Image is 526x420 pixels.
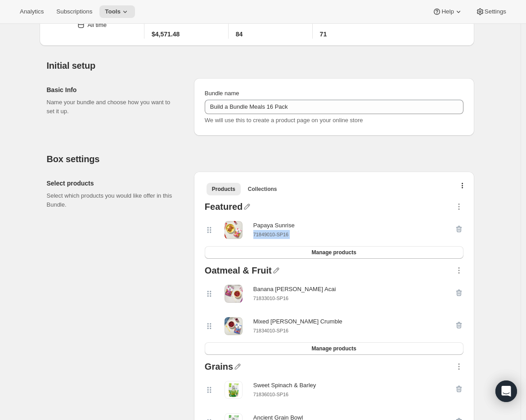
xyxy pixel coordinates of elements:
h2: Initial setup [47,60,474,71]
span: 71 [320,30,327,39]
button: Tools [99,5,135,18]
span: Tools [105,8,121,15]
input: ie. Smoothie box [205,100,463,114]
span: Manage products [311,249,356,256]
div: Featured [205,202,243,214]
small: 71836010-SP16 [253,392,288,397]
h2: Basic Info [47,85,180,94]
img: Papaya Sunrise [225,221,243,239]
span: Manage products [311,345,356,352]
button: Analytics [14,5,49,18]
span: Help [441,8,454,15]
button: Manage products [205,246,463,259]
small: 71834010-SP16 [253,328,288,333]
span: Analytics [20,8,44,15]
button: Help [427,5,468,18]
img: Mixed Berry Crumble [225,317,243,335]
div: Papaya Sunrise [253,221,295,230]
div: Sweet Spinach & Barley [253,381,316,390]
span: $4,571.48 [152,30,180,39]
span: 84 [236,30,243,39]
div: Banana [PERSON_NAME] Acai [253,285,336,294]
p: Name your bundle and choose how you want to set it up. [47,98,180,116]
h2: Select products [47,179,180,188]
p: Select which products you would like offer in this Bundle. [47,191,180,209]
div: Oatmeal & Fruit [205,266,272,278]
img: Banana Berry Acai [225,285,243,303]
button: Subscriptions [51,5,98,18]
button: Settings [470,5,512,18]
span: Settings [485,8,506,15]
span: Subscriptions [56,8,92,15]
div: All time [87,21,107,30]
div: Open Intercom Messenger [495,380,517,402]
span: Collections [248,186,277,193]
div: Grains [205,362,233,374]
span: Products [212,186,235,193]
small: 71833010-SP16 [253,296,288,301]
h2: Box settings [47,154,474,164]
span: We will use this to create a product page on your online store [205,117,363,124]
small: 71849010-SP16 [253,232,288,237]
button: Manage products [205,342,463,355]
img: Sweet Spinach & Barley [226,381,241,399]
span: Bundle name [205,90,239,97]
div: Mixed [PERSON_NAME] Crumble [253,317,342,326]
